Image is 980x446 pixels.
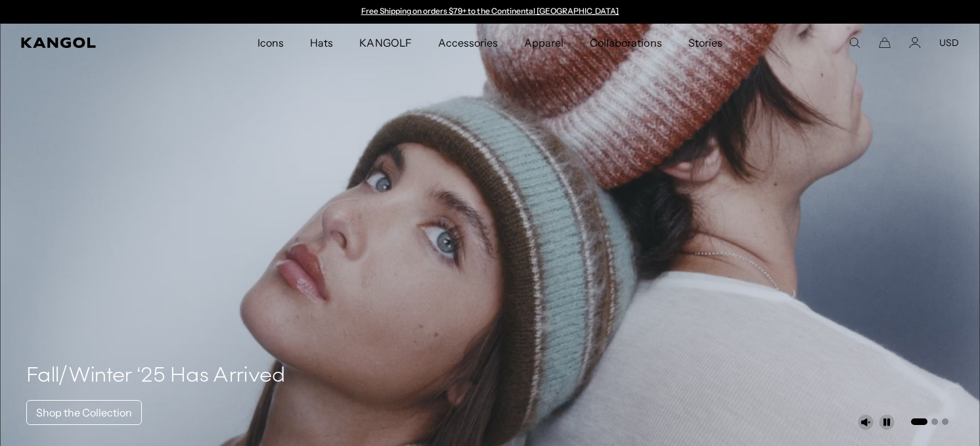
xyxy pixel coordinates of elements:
[879,414,895,430] button: Pause
[879,37,891,49] button: Cart
[590,24,661,62] span: Collaborations
[942,418,948,425] button: Go to slide 3
[257,24,284,62] span: Icons
[511,24,577,62] a: Apparel
[688,24,723,62] span: Stories
[355,7,625,17] div: 1 of 2
[858,414,874,430] button: Unmute
[26,400,142,425] a: Shop the Collection
[355,7,625,17] div: Announcement
[346,24,424,62] a: KANGOLF
[911,418,927,425] button: Go to slide 1
[577,24,675,62] a: Collaborations
[359,24,411,62] span: KANGOLF
[849,37,860,49] summary: Search here
[910,416,948,426] ul: Select a slide to show
[26,363,286,390] h4: Fall/Winter ‘25 Has Arrived
[675,24,736,62] a: Stories
[931,418,938,425] button: Go to slide 2
[524,24,564,62] span: Apparel
[310,24,333,62] span: Hats
[939,37,959,49] button: USD
[297,24,346,62] a: Hats
[21,37,170,48] a: Kangol
[438,24,498,62] span: Accessories
[244,24,297,62] a: Icons
[425,24,511,62] a: Accessories
[909,37,921,49] a: Account
[361,6,619,16] a: Free Shipping on orders $79+ to the Continental [GEOGRAPHIC_DATA]
[355,7,625,17] slideshow-component: Announcement bar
